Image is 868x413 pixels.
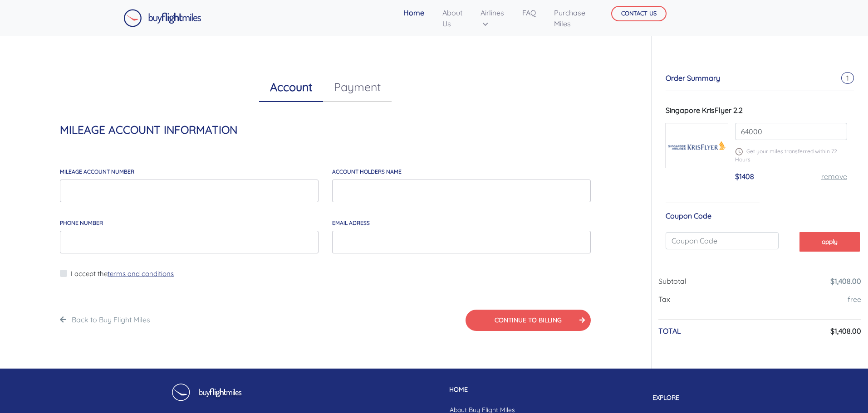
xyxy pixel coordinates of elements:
label: Phone Number [60,219,103,227]
a: remove [821,172,847,181]
input: Coupon Code [666,232,779,249]
img: schedule.png [735,148,743,155]
a: Account [259,73,323,102]
span: Coupon Code [666,211,711,220]
a: terms and conditions [108,269,174,278]
button: CONTINUE TO BILLING [466,310,591,331]
p: EXPLORE [646,393,700,403]
a: Airlines [477,4,508,33]
label: email adress [332,219,370,227]
a: free [848,295,861,304]
label: account holders NAME [332,168,402,176]
h6: $1,408.00 [830,327,861,335]
span: Subtotal [658,277,687,286]
p: Get your miles transferred within 72 Hours [735,147,847,164]
img: Buy Flight Miles Footer Logo [169,383,244,408]
a: About Us [439,4,466,33]
a: $1,408.00 [830,277,861,286]
a: Home [400,4,428,22]
img: Buy Flight Miles Logo [123,9,201,27]
a: Payment [323,73,392,102]
button: apply [799,232,860,251]
button: CONTACT US [611,6,667,21]
a: FAQ [519,4,539,22]
span: 1 [841,72,854,84]
span: Singapore KrisFlyer 2.2 [666,106,743,115]
label: I accept the [71,269,174,279]
h6: TOTAL [658,327,681,335]
span: Tax [658,295,670,304]
a: Buy Flight Miles Logo [123,7,201,29]
p: HOME [442,385,522,394]
img: Singapore-KrisFlyer.png [666,132,728,160]
span: Order Summary [666,73,720,83]
h4: MILEAGE ACCOUNT INFORMATION [60,123,591,136]
a: Back to Buy Flight Miles [72,315,150,324]
span: $1408 [735,172,754,181]
label: MILEAGE account number [60,168,134,176]
a: Purchase Miles [550,4,589,33]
